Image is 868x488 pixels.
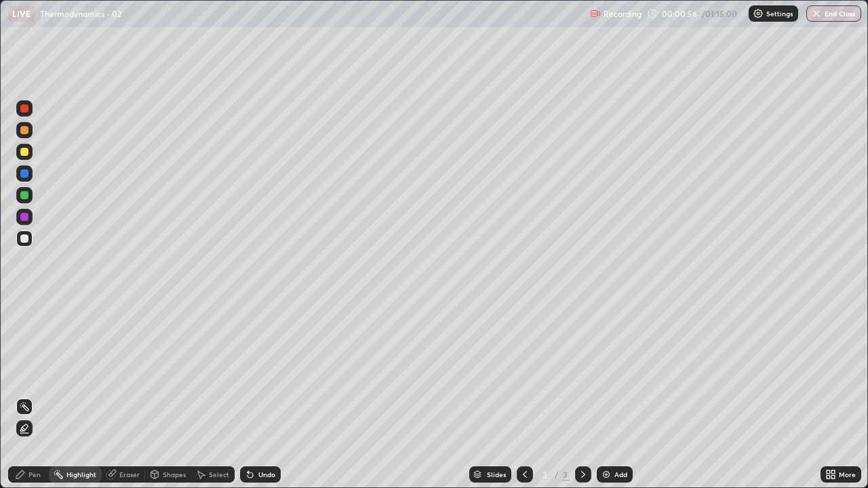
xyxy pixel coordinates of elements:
p: Settings [766,10,793,17]
div: Shapes [163,471,186,478]
div: / [555,470,559,479]
img: recording.375f2c34.svg [590,8,601,19]
div: Eraser [119,471,140,478]
p: LIVE [12,8,31,19]
img: class-settings-icons [753,8,764,19]
div: Pen [28,471,41,478]
div: Slides [487,471,506,478]
div: Highlight [66,471,96,478]
p: Thermodynamics - 02 [40,8,121,19]
div: Add [614,471,627,478]
div: 3 [538,470,552,479]
p: Recording [604,9,642,19]
div: Undo [258,471,275,478]
div: Select [209,471,229,478]
div: More [839,471,856,478]
img: end-class-cross [811,8,822,19]
button: End Class [806,5,861,22]
img: add-slide-button [601,469,612,480]
div: 3 [561,468,570,481]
